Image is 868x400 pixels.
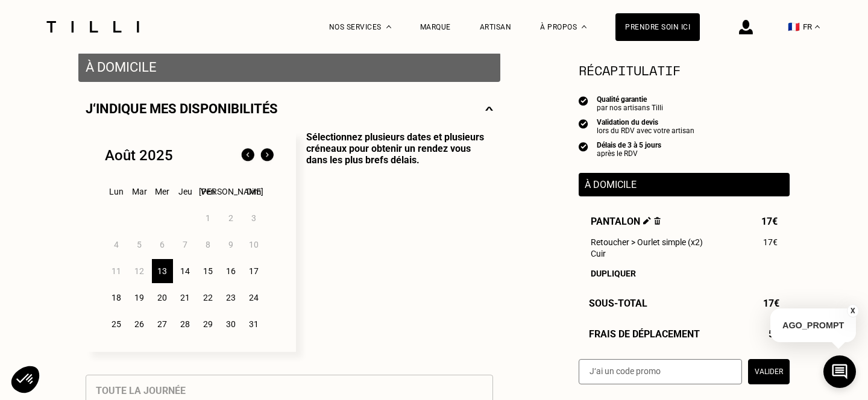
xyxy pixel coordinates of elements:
[221,312,242,336] div: 30
[244,259,265,283] div: 17
[42,21,143,33] img: Logo du service de couturière Tilli
[591,216,661,227] span: Pantalon
[244,312,265,336] div: 31
[591,249,606,258] span: Cuir
[296,131,493,352] p: Sélectionnez plusieurs dates et plusieurs créneaux pour obtenir un rendez vous dans les plus bref...
[129,286,150,310] div: 19
[770,308,856,342] p: AGO_PROMPT
[597,118,694,127] div: Validation du devis
[763,298,779,309] span: 17€
[585,179,784,190] p: À domicile
[591,237,703,247] span: Retoucher > Ourlet simple (x2)
[643,217,651,225] img: Éditer
[847,304,859,317] button: X
[761,216,778,227] span: 17€
[106,312,127,336] div: 25
[579,359,742,384] input: J‘ai un code promo
[129,312,150,336] div: 26
[788,21,800,33] span: 🇫🇷
[597,149,661,158] div: après le RDV
[86,60,493,75] p: À domicile
[175,312,196,336] div: 28
[198,259,219,283] div: 15
[420,23,451,31] a: Marque
[105,147,173,164] div: Août 2025
[238,146,257,165] img: Mois précédent
[480,23,512,31] a: Artisan
[748,359,790,384] button: Valider
[579,328,790,340] div: Frais de déplacement
[579,60,790,80] section: Récapitulatif
[769,328,779,340] span: 5€
[198,312,219,336] div: 29
[257,146,277,165] img: Mois suivant
[579,118,588,129] img: icon list info
[579,141,588,152] img: icon list info
[582,25,587,28] img: Menu déroulant à propos
[597,104,663,112] div: par nos artisans Tilli
[86,101,278,116] p: J‘indique mes disponibilités
[198,286,219,310] div: 22
[579,95,588,106] img: icon list info
[386,25,391,28] img: Menu déroulant
[221,286,242,310] div: 23
[654,217,661,225] img: Supprimer
[152,312,173,336] div: 27
[175,286,196,310] div: 21
[244,286,265,310] div: 24
[485,101,493,116] img: svg+xml;base64,PHN2ZyBmaWxsPSJub25lIiBoZWlnaHQ9IjE0IiB2aWV3Qm94PSIwIDAgMjggMTQiIHdpZHRoPSIyOCIgeG...
[591,269,778,278] div: Dupliquer
[152,259,173,283] div: 13
[597,127,694,135] div: lors du RDV avec votre artisan
[175,259,196,283] div: 14
[815,25,820,28] img: menu déroulant
[597,141,661,149] div: Délais de 3 à 5 jours
[615,13,700,41] a: Prendre soin ici
[763,237,778,247] span: 17€
[597,95,663,104] div: Qualité garantie
[106,286,127,310] div: 18
[221,259,242,283] div: 16
[739,20,753,34] img: icône connexion
[579,298,790,309] div: Sous-Total
[152,286,173,310] div: 20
